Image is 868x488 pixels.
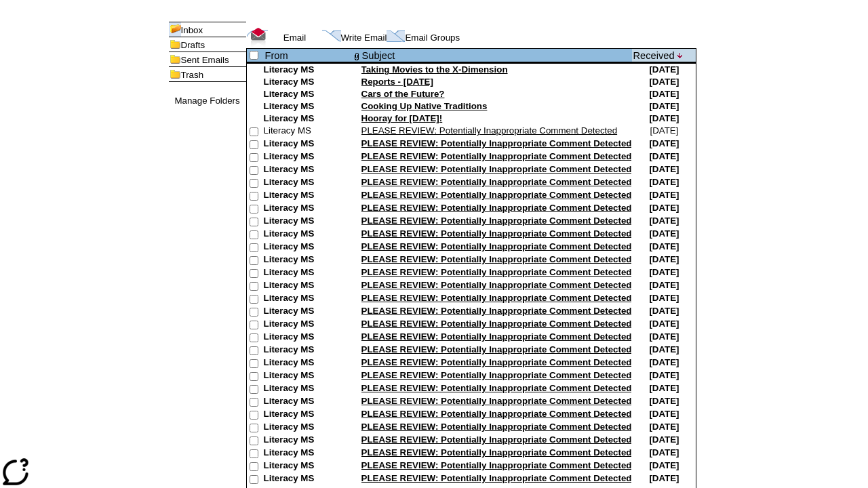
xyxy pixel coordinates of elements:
nobr: [DATE] [649,331,679,342]
td: Literacy MS [264,357,352,370]
nobr: [DATE] [649,138,679,148]
a: Received [633,50,674,61]
nobr: [DATE] [650,125,678,136]
a: PLEASE REVIEW: Potentially Inappropriate Comment Detected [361,319,632,329]
td: Literacy MS [264,447,352,460]
nobr: [DATE] [649,77,679,87]
nobr: [DATE] [649,409,679,419]
nobr: [DATE] [649,216,679,226]
td: Literacy MS [264,151,352,164]
td: Literacy MS [264,383,352,396]
a: Cars of the Future? [361,89,445,99]
td: Literacy MS [264,331,352,344]
td: Literacy MS [264,190,352,203]
a: PLEASE REVIEW: Potentially Inappropriate Comment Detected [361,434,632,445]
a: PLEASE REVIEW: Potentially Inappropriate Comment Detected [361,190,632,200]
a: Manage Folders [174,96,239,106]
a: Email Groups [405,33,460,43]
nobr: [DATE] [649,422,679,432]
nobr: [DATE] [649,370,679,380]
a: PLEASE REVIEW: Potentially Inappropriate Comment Detected [361,241,632,251]
td: Literacy MS [264,409,352,422]
a: Trash [181,70,204,80]
td: Literacy MS [264,241,352,254]
nobr: [DATE] [649,344,679,354]
td: Literacy MS [264,125,352,138]
nobr: [DATE] [649,267,679,277]
a: PLEASE REVIEW: Potentially Inappropriate Comment Detected [361,125,618,136]
nobr: [DATE] [649,460,679,470]
a: PLEASE REVIEW: Potentially Inappropriate Comment Detected [361,409,632,419]
td: Literacy MS [264,138,352,151]
td: Literacy MS [264,293,352,306]
img: folder_icon.gif [169,67,181,81]
a: PLEASE REVIEW: Potentially Inappropriate Comment Detected [361,267,632,277]
a: Sent Emails [181,55,229,65]
nobr: [DATE] [649,280,679,290]
img: folder_icon.gif [169,37,181,52]
a: From [265,50,288,61]
a: PLEASE REVIEW: Potentially Inappropriate Comment Detected [361,177,632,187]
img: arrow_down.gif [677,53,684,58]
nobr: [DATE] [649,203,679,213]
td: Literacy MS [264,216,352,228]
nobr: [DATE] [649,306,679,316]
nobr: [DATE] [649,473,679,483]
a: Drafts [181,40,205,50]
a: PLEASE REVIEW: Potentially Inappropriate Comment Detected [361,460,632,470]
td: Literacy MS [264,101,352,113]
td: Literacy MS [264,473,352,486]
td: Literacy MS [264,370,352,383]
td: Literacy MS [264,434,352,447]
a: PLEASE REVIEW: Potentially Inappropriate Comment Detected [361,164,632,174]
td: Literacy MS [264,64,352,77]
nobr: [DATE] [649,447,679,457]
a: PLEASE REVIEW: Potentially Inappropriate Comment Detected [361,280,632,290]
img: attach file [353,49,361,62]
td: Literacy MS [264,228,352,241]
a: PLEASE REVIEW: Potentially Inappropriate Comment Detected [361,396,632,406]
nobr: [DATE] [649,254,679,264]
a: PLEASE REVIEW: Potentially Inappropriate Comment Detected [361,203,632,213]
a: Taking Movies to the X-Dimension [361,64,508,75]
a: Email [283,33,306,43]
nobr: [DATE] [649,228,679,239]
nobr: [DATE] [649,357,679,367]
a: PLEASE REVIEW: Potentially Inappropriate Comment Detected [361,306,632,316]
a: PLEASE REVIEW: Potentially Inappropriate Comment Detected [361,293,632,303]
nobr: [DATE] [649,177,679,187]
nobr: [DATE] [649,241,679,251]
img: folder_icon.gif [169,52,181,66]
nobr: [DATE] [649,151,679,161]
td: Literacy MS [264,164,352,177]
td: Literacy MS [264,460,352,473]
nobr: [DATE] [649,164,679,174]
nobr: [DATE] [649,113,679,123]
nobr: [DATE] [649,434,679,445]
a: PLEASE REVIEW: Potentially Inappropriate Comment Detected [361,331,632,342]
td: Literacy MS [264,344,352,357]
nobr: [DATE] [649,190,679,200]
a: PLEASE REVIEW: Potentially Inappropriate Comment Detected [361,422,632,432]
td: Literacy MS [264,113,352,125]
nobr: [DATE] [649,89,679,99]
a: PLEASE REVIEW: Potentially Inappropriate Comment Detected [361,151,632,161]
nobr: [DATE] [649,383,679,393]
td: Literacy MS [264,280,352,293]
td: Literacy MS [264,267,352,280]
a: PLEASE REVIEW: Potentially Inappropriate Comment Detected [361,447,632,457]
a: Subject [362,50,395,61]
a: Write Email [341,33,387,43]
img: folder_icon_pick.gif [169,22,181,37]
a: PLEASE REVIEW: Potentially Inappropriate Comment Detected [361,383,632,393]
nobr: [DATE] [649,101,679,111]
a: PLEASE REVIEW: Potentially Inappropriate Comment Detected [361,228,632,239]
td: Literacy MS [264,203,352,216]
a: PLEASE REVIEW: Potentially Inappropriate Comment Detected [361,138,632,148]
nobr: [DATE] [649,396,679,406]
td: Literacy MS [264,396,352,409]
a: Cooking Up Native Traditions [361,101,488,111]
a: Hooray for [DATE]! [361,113,443,123]
td: Literacy MS [264,306,352,319]
a: PLEASE REVIEW: Potentially Inappropriate Comment Detected [361,216,632,226]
